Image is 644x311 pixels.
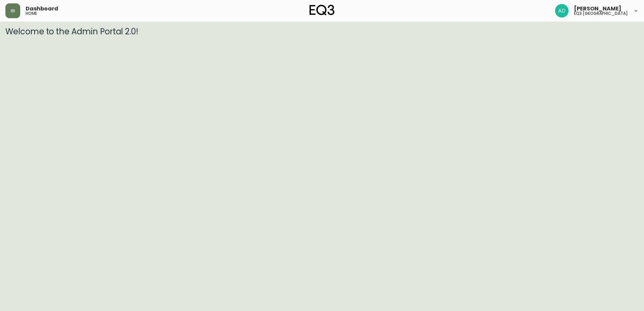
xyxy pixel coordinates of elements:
h5: eq3 [GEOGRAPHIC_DATA] [574,11,628,15]
h3: Welcome to the Admin Portal 2.0! [5,27,639,36]
img: logo [310,5,334,15]
h5: home [26,11,37,15]
span: [PERSON_NAME] [574,6,621,11]
span: Dashboard [26,6,58,11]
img: 308eed972967e97254d70fe596219f44 [555,4,569,18]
